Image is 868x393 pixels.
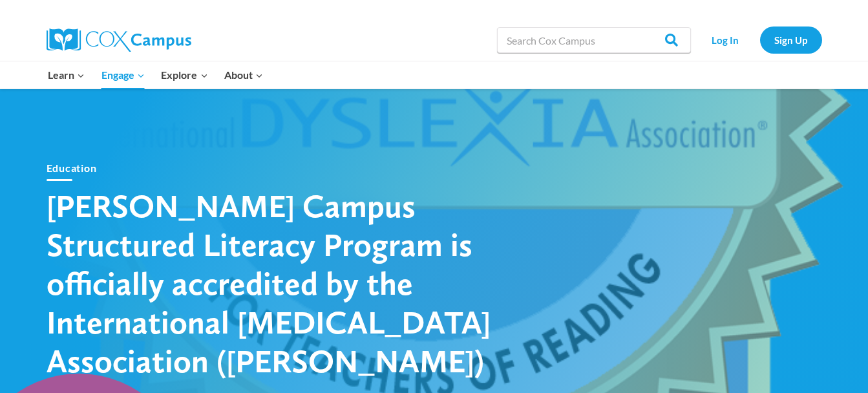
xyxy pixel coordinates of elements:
[48,67,85,83] span: Learn
[40,61,271,89] nav: Primary Navigation
[47,162,97,174] a: Education
[47,28,191,52] img: Cox Campus
[224,67,263,83] span: About
[497,27,691,53] input: Search Cox Campus
[697,27,822,53] nav: Secondary Navigation
[101,67,145,83] span: Engage
[760,27,822,53] a: Sign Up
[161,67,207,83] span: Explore
[47,186,499,380] h1: [PERSON_NAME] Campus Structured Literacy Program is officially accredited by the International [M...
[697,27,754,53] a: Log In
